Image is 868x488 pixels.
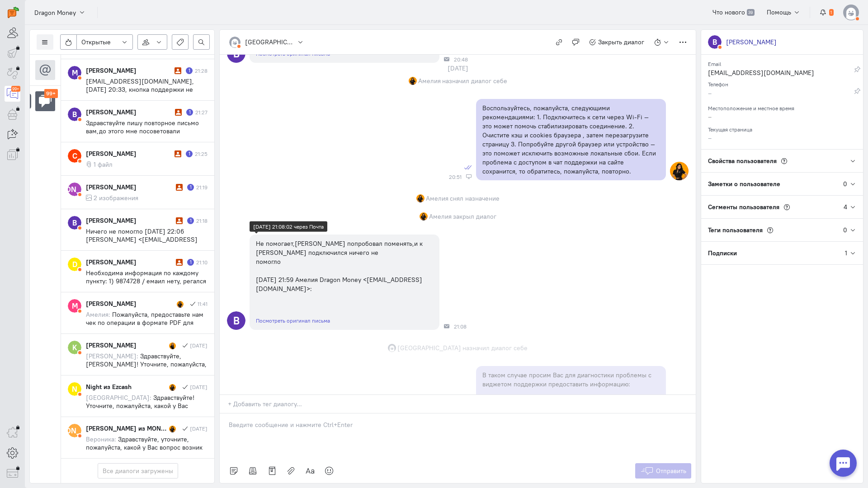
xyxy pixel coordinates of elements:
span: 20:48 [454,56,468,63]
div: [PERSON_NAME] [86,108,173,117]
div: Заметки о пользователе [701,173,843,195]
text: М [72,301,78,310]
button: [GEOGRAPHIC_DATA] [224,34,309,50]
div: [PERSON_NAME] [86,149,172,158]
div: [PERSON_NAME] [86,216,174,225]
div: 4 [844,202,847,211]
span: – [708,134,712,142]
div: Есть неотвеченное сообщение пользователя [186,150,193,157]
i: Сообщение отправлено [180,342,188,349]
span: Теги пользователя [708,226,763,234]
span: [PERSON_NAME]: [86,352,138,360]
div: [DATE] [190,383,208,391]
div: 1 [845,249,847,258]
text: [PERSON_NAME] [45,184,104,194]
text: В [72,109,77,119]
span: Открытые [81,38,111,47]
span: Помощь [767,8,791,16]
i: Сообщение отправлено [188,300,195,307]
span: [GEOGRAPHIC_DATA]: [86,394,151,402]
a: Что нового 39 [708,5,759,20]
div: [PERSON_NAME] [726,38,777,47]
small: Телефон [708,79,728,88]
div: Не помогает,[PERSON_NAME] попробовал поменять,и к [PERSON_NAME] подключился ничего не помогло [DA... [256,239,433,293]
span: Амелия [429,212,452,221]
span: Свойства пользователя [708,157,777,165]
i: Сообщение отправлено [180,384,188,390]
span: Амелия [418,76,441,85]
text: В [72,218,77,227]
button: Dragon Money [29,4,90,20]
span: Здравствуйте, уточните, пожалуйста, какой у Вас вопрос возник по нашему проекту? [86,435,203,460]
text: K [72,343,77,352]
span: назначил диалог себе [462,343,528,352]
div: Веб-панель [466,174,472,179]
div: Почта [444,56,449,62]
img: carrot-quest.svg [8,7,19,18]
div: 11:41 [198,300,208,308]
button: Отправить [635,463,692,479]
img: Амелия [177,301,184,308]
div: [PERSON_NAME] [86,299,175,308]
div: Текущая страница [708,123,856,133]
span: [EMAIL_ADDRESS][DOMAIN_NAME], [DATE] 20:33, кнопка поддержки не нажимается, крутится загрузка и в... [86,77,207,142]
span: Здравствуйте! Уточните, пожалуйста, какой у Вас вопрос касательно нашего проекта? [86,394,194,418]
span: снял назначение [450,194,500,203]
div: [PERSON_NAME] [86,66,172,75]
button: Все диалоги загружены [98,463,178,479]
div: Почта [444,324,449,329]
div: 21:19 [196,183,208,191]
div: 21:28 [195,67,208,75]
button: Помощь [762,5,806,20]
span: Закрыть диалог [598,38,644,46]
span: Что нового [712,8,745,16]
span: 1 [829,9,834,16]
span: [GEOGRAPHIC_DATA] [397,343,461,352]
span: 39 [747,9,755,16]
span: – [708,113,712,121]
div: – [708,89,854,100]
div: 99+ [44,89,58,99]
div: Есть неотвеченное сообщение пользователя [187,259,194,266]
text: С [72,151,77,160]
div: 0 [843,179,847,188]
span: Dragon Money [34,8,76,17]
i: Диалог не разобран [176,259,183,266]
text: [PERSON_NAME] [45,426,104,435]
span: Амелия: [86,310,110,319]
div: 21:25 [195,150,208,158]
div: Night из Ezcash [86,382,167,391]
i: Диалог не разобран [175,150,181,157]
span: 21:08 [454,324,467,330]
div: [PERSON_NAME] [86,183,174,192]
button: Закрыть диалог [584,34,650,50]
span: Здравствуйте пишу повторное письмо вам,до этого мне посоветовали почистить [PERSON_NAME] и поменя... [86,119,203,184]
div: Есть неотвеченное сообщение пользователя [186,109,193,116]
img: default-v4.png [843,5,859,20]
text: М [72,68,78,77]
a: Посмотреть оригинал письма [256,317,330,324]
div: Есть неотвеченное сообщение пользователя [186,67,193,74]
span: Отправить [656,467,686,475]
i: Диалог не разобран [175,67,181,74]
div: [PERSON_NAME] [86,258,174,267]
div: [PERSON_NAME] из MONEY-X [86,424,167,433]
div: [PERSON_NAME] [86,341,167,350]
img: default-v4.png [229,37,241,48]
span: Вероника: [86,435,116,443]
i: Диалог не разобран [176,217,183,224]
img: Вероника [169,384,176,391]
div: Подписки [701,242,845,264]
div: [DATE] 21:08:02 через Почта [253,223,324,230]
div: Есть неотвеченное сообщение пользователя [187,184,194,191]
div: 21:27 [195,108,208,116]
span: Сегменты пользователя [708,203,779,211]
text: В [712,37,717,47]
i: Диалог не разобран [176,184,183,191]
span: Здравствуйте, [PERSON_NAME]! Уточните, пожалуйста, с кем ранее вы вели диалог? [86,352,207,376]
button: Открытые [76,34,133,50]
div: 99+ [11,86,20,92]
i: Сообщение отправлено [180,425,188,432]
text: В [233,47,240,60]
div: Местоположение и местное время [708,102,856,112]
